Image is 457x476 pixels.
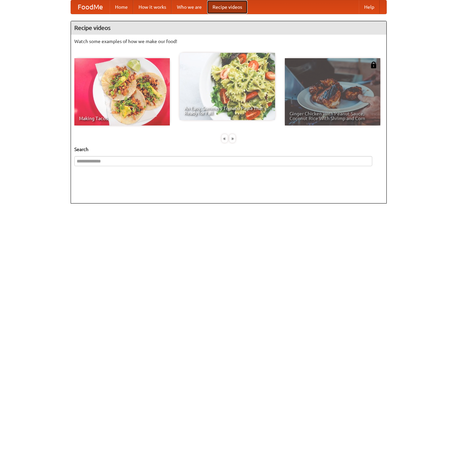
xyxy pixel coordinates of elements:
img: 483408.png [370,62,377,68]
span: An Easy, Summery Tomato Pasta That's Ready for Fall [184,106,270,115]
a: Home [110,0,133,14]
h5: Search [74,146,383,153]
h4: Recipe videos [71,21,386,35]
a: Who we are [172,0,207,14]
a: An Easy, Summery Tomato Pasta That's Ready for Fall [180,53,275,120]
p: Watch some examples of how we make our food! [74,38,383,45]
a: Recipe videos [207,0,247,14]
span: Making Tacos [79,116,165,121]
div: » [229,134,235,143]
a: Making Tacos [74,58,170,125]
a: How it works [133,0,172,14]
div: « [222,134,228,143]
a: FoodMe [71,0,110,14]
a: Help [359,0,380,14]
